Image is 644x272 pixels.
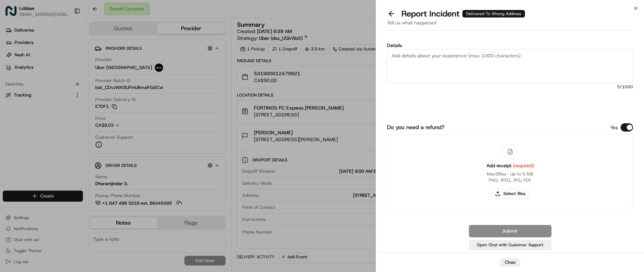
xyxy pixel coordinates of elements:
[59,125,62,131] span: •
[387,123,444,132] label: Do you need a refund?
[21,125,58,131] span: Loblaw 12 agents
[489,177,532,183] p: PNG, JPEG, JPG, PDF
[487,171,533,177] p: Max 5 files ∙ Up to 5 MB
[401,8,525,19] p: Report Incident
[65,154,110,160] span: API Documentation
[500,258,520,267] button: Close
[55,151,113,163] a: 💻API Documentation
[59,106,62,112] span: •
[610,124,618,131] p: Yes
[7,66,19,78] img: 1736555255976-a54dd68f-1ca7-489b-9aae-adbdc363a1c4
[7,100,18,111] img: Loblaw 12 agents
[513,162,534,169] span: (required)
[117,68,125,76] button: Start new chat
[7,89,44,95] div: Past conversations
[387,84,633,90] span: 0 /1000
[14,66,27,78] img: 1724597045416-56b7ee45-8013-43a0-a6f9-03cb97ddad50
[387,19,633,31] div: Tell us what happened
[31,66,113,72] div: Start new chat
[387,43,633,48] label: Details
[7,7,21,21] img: Nash
[68,170,83,175] span: Pylon
[462,10,525,18] div: Delivered To Wrong Address
[49,170,83,175] a: Powered byPylon
[58,154,64,160] div: 💻
[31,72,95,78] div: We're available if you need us!
[63,106,80,112] span: 9:13 AM
[492,189,528,199] button: Select files
[469,240,551,250] button: Open Chat with Customer Support
[7,154,12,160] div: 📗
[14,154,53,160] span: Knowledge Base
[63,125,77,131] span: [DATE]
[18,44,114,52] input: Clear
[4,151,55,163] a: 📗Knowledge Base
[486,162,534,169] span: Add receipt
[7,118,18,129] img: Loblaw 12 agents
[107,88,125,96] button: See all
[7,27,125,38] p: Welcome 👋
[21,106,58,112] span: Loblaw 12 agents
